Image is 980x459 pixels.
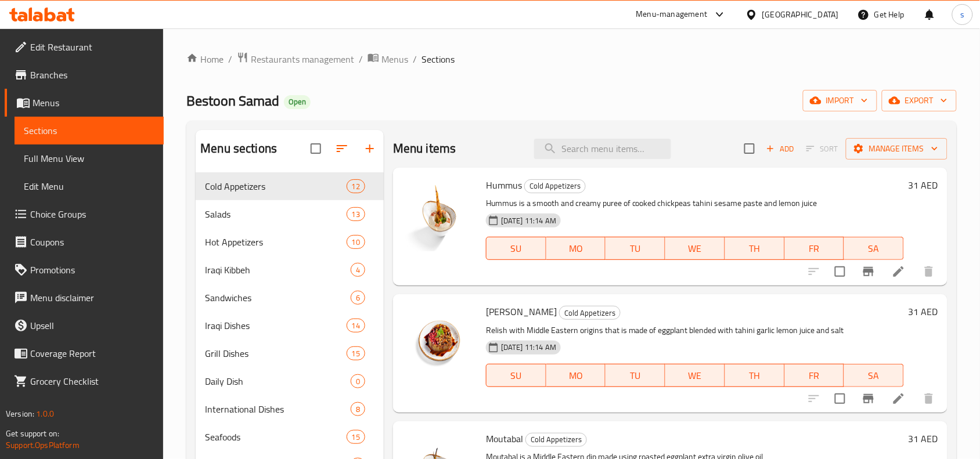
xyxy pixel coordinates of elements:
[785,364,845,387] button: FR
[347,348,365,359] span: 15
[30,40,154,54] span: Edit Restaurant
[402,303,477,378] img: Baba Ghanoush
[551,240,601,257] span: MO
[551,367,601,384] span: MO
[762,140,799,158] span: Add item
[915,385,943,413] button: delete
[205,263,351,277] div: Iraqi Kibbeh
[909,303,938,320] h6: 31 AED
[393,140,456,157] h2: Menu items
[5,228,164,256] a: Coupons
[237,52,354,67] a: Restaurants management
[196,339,384,367] div: Grill Dishes15
[30,68,154,82] span: Branches
[909,177,938,193] h6: 31 AED
[205,346,346,360] div: Grill Dishes
[251,52,354,66] span: Restaurants management
[33,96,154,110] span: Menus
[762,140,799,158] button: Add
[205,235,346,249] span: Hot Appetizers
[491,240,542,257] span: SU
[846,138,947,160] button: Manage items
[359,52,363,66] li: /
[347,179,365,193] div: items
[546,237,606,260] button: MO
[30,207,154,221] span: Choice Groups
[24,124,154,138] span: Sections
[559,306,621,320] div: Cold Appetizers
[5,284,164,312] a: Menu disclaimer
[24,179,154,193] span: Edit Menu
[730,367,780,384] span: TH
[5,256,164,284] a: Promotions
[196,228,384,256] div: Hot Appetizers10
[486,364,546,387] button: SU
[347,320,365,331] span: 14
[6,438,80,453] a: Support.OpsPlatform
[356,135,384,162] button: Add section
[790,367,840,384] span: FR
[413,52,417,66] li: /
[5,33,164,61] a: Edit Restaurant
[351,292,365,303] span: 6
[186,52,957,67] nav: breadcrumb
[347,181,365,192] span: 12
[205,402,351,416] span: International Dishes
[855,258,882,285] button: Branch-specific-item
[486,303,557,320] span: [PERSON_NAME]
[205,291,351,305] div: Sandwiches
[799,140,846,158] span: Select section first
[849,240,899,257] span: SA
[30,235,154,249] span: Coupons
[196,423,384,451] div: Seafoods15
[844,237,904,260] button: SA
[486,196,904,211] p: Hummus is a smooth and creamy puree of cooked chickpeas tahini sesame paste and lemon juice
[205,207,346,221] span: Salads
[6,426,59,441] span: Get support on:
[785,237,845,260] button: FR
[205,430,346,444] div: Seafoods
[205,319,346,332] div: Iraqi Dishes
[347,237,365,248] span: 10
[196,200,384,228] div: Salads13
[909,431,938,447] h6: 31 AED
[351,291,365,305] div: items
[803,90,877,111] button: import
[351,265,365,276] span: 4
[790,240,840,257] span: FR
[228,52,232,66] li: /
[196,284,384,312] div: Sandwiches6
[892,265,906,279] a: Edit menu item
[892,392,906,406] a: Edit menu item
[24,151,154,165] span: Full Menu View
[368,52,408,67] a: Menus
[849,367,899,384] span: SA
[665,364,725,387] button: WE
[6,406,34,421] span: Version:
[560,306,620,320] span: Cold Appetizers
[30,291,154,305] span: Menu disclaimer
[606,237,665,260] button: TU
[30,374,154,388] span: Grocery Checklist
[5,367,164,395] a: Grocery Checklist
[828,259,852,284] span: Select to update
[844,364,904,387] button: SA
[812,93,868,108] span: import
[351,402,365,416] div: items
[15,172,164,200] a: Edit Menu
[186,88,279,114] span: Bestoon Samad
[670,240,720,257] span: WE
[665,237,725,260] button: WE
[347,346,365,360] div: items
[496,342,561,353] span: [DATE] 11:14 AM
[196,172,384,200] div: Cold Appetizers12
[205,179,346,193] div: Cold Appetizers
[855,385,882,413] button: Branch-specific-item
[546,364,606,387] button: MO
[610,367,661,384] span: TU
[284,97,311,107] span: Open
[284,95,311,109] div: Open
